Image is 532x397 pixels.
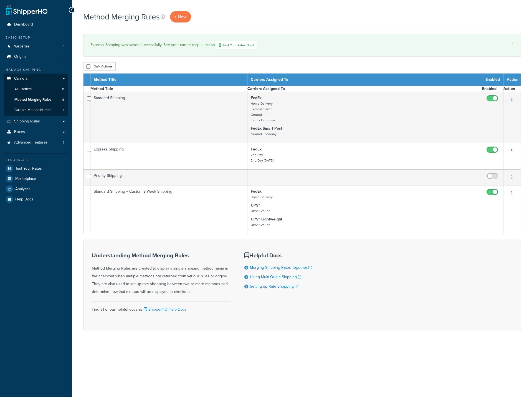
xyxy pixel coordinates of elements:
a: Help Docs [4,194,68,204]
button: Bulk Actions [83,62,116,71]
a: ShipperHQ Home [6,4,47,15]
a: Merging Shipping Rates Together [250,265,312,270]
strong: FedEx [251,189,262,194]
div: Basic Setup [4,35,68,40]
h3: Helpful Docs [244,252,312,258]
li: Websites [4,41,68,52]
span: Test Your Rates [15,166,42,171]
a: Carriers [4,74,68,84]
span: 1 [63,44,64,49]
span: + New [174,14,187,20]
a: All Carriers 11 [4,84,68,94]
div: Express Shipping was saved successfully. See your carrier map in action [90,41,514,49]
a: Websites 1 [4,41,68,52]
td: Express Shipping [90,143,247,170]
a: Method Merging Rules 4 [4,95,68,105]
td: Standard Shipping [90,92,247,143]
li: Advanced Features [4,137,68,148]
small: Home Delivery [251,195,273,200]
strong: FedEx Smart Post [251,125,282,131]
span: Shipping Rules [14,119,40,124]
a: Test Your Rates Now! [216,41,257,49]
span: Boxes [14,130,25,134]
span: Dashboard [14,22,33,27]
h1: Method Merging Rules [83,11,160,22]
span: Custom Method Names [14,108,51,112]
th: Method Title [90,86,247,92]
a: Test Your Rates [4,164,68,174]
span: Origins [14,54,27,59]
th: Carriers Assigned To [247,86,482,92]
span: 11 [62,87,64,92]
span: 5 [62,140,64,145]
a: × [511,41,514,46]
strong: UPS® [251,202,260,208]
li: Carriers [4,74,68,116]
div: Resources [4,158,68,162]
th: Action [503,74,521,86]
h3: Understanding Method Merging Rules [92,252,230,258]
small: Ground Economy [251,132,277,137]
span: Method Merging Rules [14,97,51,102]
span: All Carriers [14,87,32,92]
strong: FedEx [251,146,262,152]
td: Priority Shipping [90,170,247,185]
a: + New [170,11,191,22]
a: Marketplace [4,174,68,184]
span: Analytics [15,187,31,192]
span: Advanced Features [14,140,48,145]
div: Method Merging Rules are created to display a single shipping method name in the checkout when mu... [92,252,230,296]
th: Carriers Assigned To [247,74,482,86]
strong: UPS® Lightweight [251,216,282,222]
a: Custom Method Names 1 [4,105,68,115]
small: UPS® Ground [251,222,270,227]
li: Method Merging Rules [4,95,68,105]
span: 4 [62,97,64,102]
a: Boxes [4,127,68,137]
th: Enabled [482,74,503,86]
li: All Carriers [4,84,68,94]
a: Analytics [4,184,68,194]
span: Help Docs [15,197,33,202]
a: Setting up Rate Shopping [250,283,298,289]
small: UPS® Ground [251,208,270,213]
a: Dashboard [4,19,68,30]
a: Shipping Rules [4,116,68,127]
div: Manage Shipping [4,67,68,72]
small: 2nd Day 2nd Day [DATE] [251,152,273,163]
td: Standard Shipping + Custom 8 Week Shipping [90,185,247,234]
span: Marketplace [15,177,36,181]
th: Method Title [90,74,247,86]
strong: FedEx [251,95,262,101]
a: Using Multi-Origin Shipping [250,274,301,280]
a: ShipperHQ Help Docs [143,306,187,312]
li: Origins [4,52,68,62]
span: Carriers [14,76,28,81]
div: Find all of our helpful docs at: [92,301,230,313]
span: Websites [14,44,30,49]
th: Action [503,86,521,92]
small: Home Delivery Express Saver Ground FedEx Economy [251,101,275,123]
a: Advanced Features 5 [4,137,68,148]
span: 1 [63,108,64,112]
li: Custom Method Names [4,105,68,115]
span: 1 [63,54,64,59]
th: Enabled [482,86,503,92]
a: Origins 1 [4,52,68,62]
